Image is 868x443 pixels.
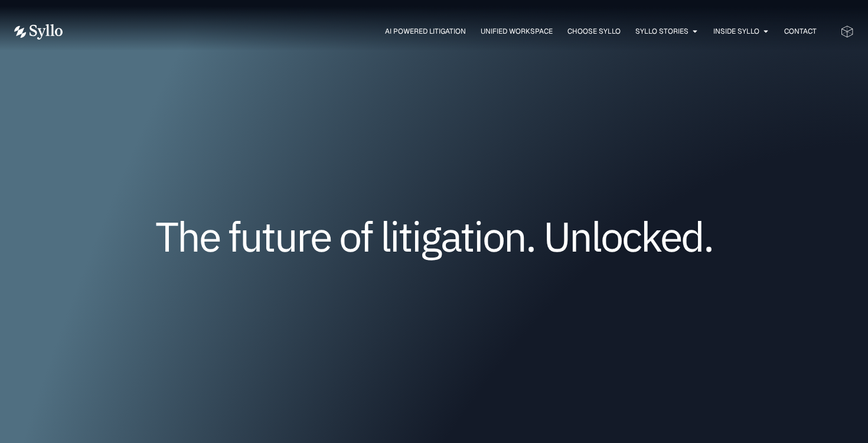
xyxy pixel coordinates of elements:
[85,217,783,256] h1: The future of litigation. Unlocked.
[14,24,63,40] img: Vector
[567,26,621,37] a: Choose Syllo
[784,26,817,37] a: Contact
[86,26,817,37] div: Menu Toggle
[481,26,553,37] a: Unified Workspace
[713,26,759,37] a: Inside Syllo
[86,26,817,37] nav: Menu
[635,26,688,37] a: Syllo Stories
[385,26,466,37] a: AI Powered Litigation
